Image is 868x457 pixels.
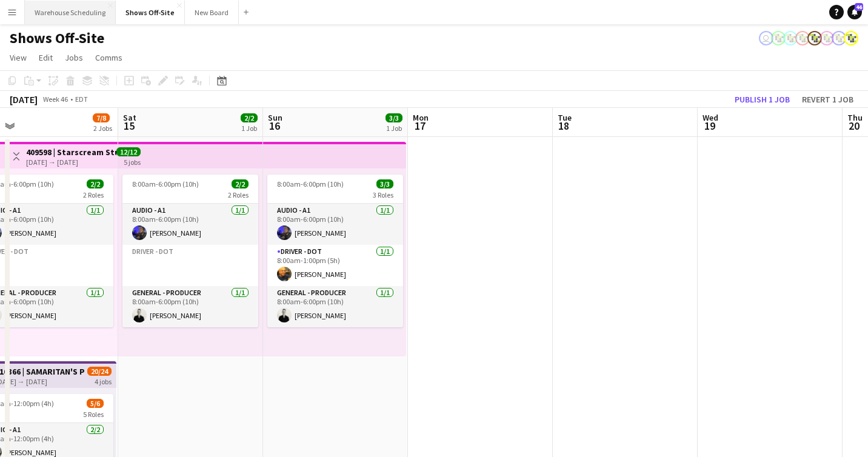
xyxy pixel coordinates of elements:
[10,93,38,105] div: [DATE]
[87,399,104,408] span: 5/6
[25,1,116,24] button: Warehouse Scheduling
[123,112,136,123] span: Sat
[40,95,70,104] span: Week 46
[34,50,58,65] a: Edit
[83,410,104,419] span: 5 Roles
[797,92,858,107] button: Revert 1 job
[266,119,282,133] span: 16
[759,31,773,45] app-user-avatar: Toryn Tamborello
[122,175,258,327] app-job-card: 8:00am-6:00pm (10h)2/22 RolesAudio - A11/18:00am-6:00pm (10h)[PERSON_NAME]Driver - DOTGeneral - P...
[783,31,798,45] app-user-avatar: Labor Coordinator
[277,179,344,188] span: 8:00am-6:00pm (10h)
[267,204,403,245] app-card-role: Audio - A11/18:00am-6:00pm (10h)[PERSON_NAME]
[556,119,572,133] span: 18
[703,112,718,123] span: Wed
[10,52,27,63] span: View
[832,31,846,45] app-user-avatar: Labor Coordinator
[39,52,53,63] span: Edit
[93,113,110,122] span: 7/8
[95,376,112,386] div: 4 jobs
[807,31,822,45] app-user-avatar: Labor Coordinator
[185,1,239,24] button: New Board
[267,175,403,327] app-job-card: 8:00am-6:00pm (10h)3/33 RolesAudio - A11/18:00am-6:00pm (10h)[PERSON_NAME]Driver - DOT1/18:00am-1...
[413,112,429,123] span: Mon
[121,119,136,133] span: 15
[241,113,258,122] span: 2/2
[847,5,862,19] a: 46
[411,119,429,133] span: 17
[122,245,258,286] app-card-role-placeholder: Driver - DOT
[844,31,858,45] app-user-avatar: Labor Coordinator
[83,190,104,199] span: 2 Roles
[386,113,402,122] span: 3/3
[60,50,88,65] a: Jobs
[65,52,83,63] span: Jobs
[846,119,863,133] span: 20
[820,31,834,45] app-user-avatar: Labor Coordinator
[95,52,122,63] span: Comms
[116,1,185,24] button: Shows Off-Site
[267,286,403,327] app-card-role: General - Producer1/18:00am-6:00pm (10h)[PERSON_NAME]
[228,190,249,199] span: 2 Roles
[5,50,32,65] a: View
[132,179,199,188] span: 8:00am-6:00pm (10h)
[75,95,88,104] div: EDT
[847,112,863,123] span: Thu
[10,29,104,47] h1: Shows Off-Site
[93,124,112,133] div: 2 Jobs
[267,245,403,286] app-card-role: Driver - DOT1/18:00am-1:00pm (5h)[PERSON_NAME]
[701,119,718,133] span: 19
[373,190,393,199] span: 3 Roles
[241,124,257,133] div: 1 Job
[116,147,141,156] span: 12/12
[87,367,112,376] span: 20/24
[232,179,249,188] span: 2/2
[386,124,402,133] div: 1 Job
[124,156,141,167] div: 5 jobs
[87,179,104,188] span: 2/2
[26,158,116,167] div: [DATE] → [DATE]
[771,31,786,45] app-user-avatar: Labor Coordinator
[795,31,810,45] app-user-avatar: Labor Coordinator
[122,204,258,245] app-card-role: Audio - A11/18:00am-6:00pm (10h)[PERSON_NAME]
[376,179,393,188] span: 3/3
[855,3,863,11] span: 46
[122,286,258,327] app-card-role: General - Producer1/18:00am-6:00pm (10h)[PERSON_NAME]
[90,50,127,65] a: Comms
[26,147,116,158] h3: 409598 | Starscream Studios- [PERSON_NAME] Streaming [DATE]
[268,112,282,123] span: Sun
[558,112,572,123] span: Tue
[730,92,795,107] button: Publish 1 job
